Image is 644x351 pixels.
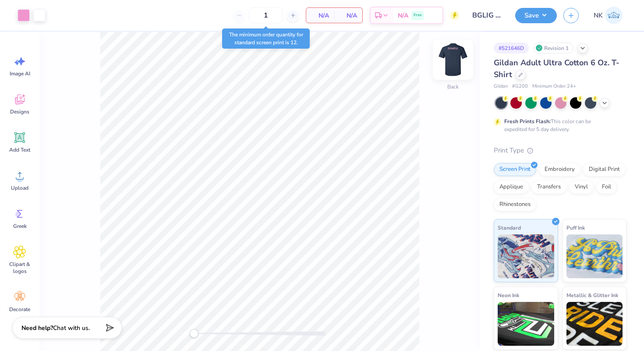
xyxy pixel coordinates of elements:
span: Standard [498,223,521,232]
strong: Fresh Prints Flash: [504,118,551,125]
div: Foil [596,181,617,194]
div: Revision 1 [533,43,573,53]
span: Decorate [9,306,30,313]
img: Nasrullah Khan [605,7,623,24]
button: Save [515,8,557,23]
strong: Need help? [21,324,53,332]
span: Gildan [494,83,508,90]
span: Chat with us. [53,324,90,332]
div: Accessibility label [190,329,198,338]
a: NK [590,7,626,24]
span: Puff Ink [566,223,585,232]
input: Untitled Design [466,7,509,24]
span: Clipart & logos [5,261,34,275]
div: This color can be expedited for 5 day delivery. [504,117,612,133]
div: Digital Print [583,163,626,176]
div: Vinyl [569,181,594,194]
img: Back [435,42,471,77]
span: NK [594,11,603,21]
span: Free [414,12,422,18]
span: Metallic & Glitter Ink [566,291,618,300]
span: # G200 [512,83,528,90]
span: Add Text [9,146,30,153]
span: Gildan Adult Ultra Cotton 6 Oz. T-Shirt [494,57,619,80]
div: Embroidery [539,163,580,176]
div: Back [447,83,459,91]
img: Neon Ink [498,302,554,346]
span: N/A [398,11,408,20]
span: Neon Ink [498,291,519,300]
span: N/A [340,11,357,20]
input: – – [249,7,283,23]
img: Standard [498,234,554,278]
span: Designs [10,108,29,115]
span: Upload [11,184,28,191]
span: Greek [13,223,27,230]
div: # 521646D [494,43,529,53]
div: Transfers [531,181,566,194]
span: Minimum Order: 24 + [532,83,576,90]
div: Print Type [494,145,626,156]
img: Puff Ink [566,234,623,278]
div: Rhinestones [494,198,536,211]
div: Applique [494,181,529,194]
div: The minimum order quantity for standard screen print is 12. [222,28,310,49]
div: Screen Print [494,163,536,176]
span: N/A [311,11,329,20]
img: Metallic & Glitter Ink [566,302,623,346]
span: Image AI [10,70,30,77]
